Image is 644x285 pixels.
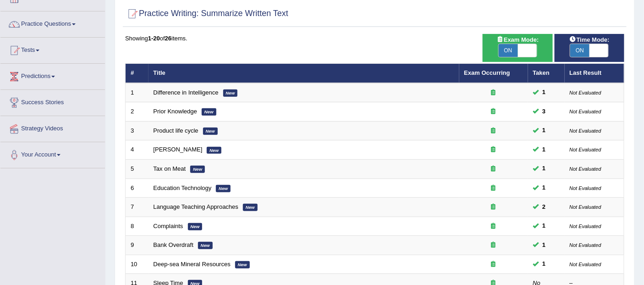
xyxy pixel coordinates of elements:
em: New [203,128,218,135]
div: Exam occurring question [464,145,523,154]
a: Tests [0,38,105,61]
td: 6 [126,179,149,198]
th: Last Result [565,64,624,83]
td: 5 [126,160,149,179]
small: Not Evaluated [570,185,601,191]
td: 4 [126,140,149,160]
em: New [223,89,238,97]
em: New [216,185,231,192]
a: Tax on Meat [154,165,186,172]
span: You can still take this question [539,202,550,212]
small: Not Evaluated [570,166,601,172]
span: You can still take this question [539,107,550,117]
th: Title [149,64,459,83]
div: Showing of items. [125,34,624,43]
a: Strategy Videos [0,116,105,139]
td: 7 [126,198,149,217]
div: Show exams occurring in exams [483,34,552,62]
small: Not Evaluated [570,262,601,267]
span: ON [570,44,589,57]
em: New [243,204,258,211]
a: Product life cycle [154,127,198,134]
div: Exam occurring question [464,89,523,97]
small: Not Evaluated [570,204,601,210]
small: Not Evaluated [570,90,601,95]
th: Taken [528,64,565,83]
a: Education Technology [154,184,212,191]
em: New [235,261,250,268]
a: Bank Overdraft [154,241,193,248]
span: Time Mode: [566,35,613,45]
td: 9 [126,236,149,255]
a: Exam Occurring [464,69,510,76]
span: You can still take this question [539,240,550,250]
small: Not Evaluated [570,224,601,229]
div: Exam occurring question [464,260,523,269]
div: Exam occurring question [464,127,523,135]
td: 2 [126,102,149,122]
div: Exam occurring question [464,222,523,231]
em: New [198,242,213,249]
div: Exam occurring question [464,184,523,193]
td: 8 [126,217,149,236]
div: Exam occurring question [464,165,523,173]
a: Practice Questions [0,11,105,34]
a: Success Stories [0,90,105,113]
small: Not Evaluated [570,147,601,152]
span: You can still take this question [539,259,550,269]
small: Not Evaluated [570,242,601,248]
a: Deep-sea Mineral Resources [154,261,231,268]
div: Exam occurring question [464,107,523,116]
a: Complaints [154,223,183,229]
span: You can still take this question [539,126,550,135]
div: Exam occurring question [464,241,523,250]
a: Difference in Intelligence [154,89,219,96]
em: New [190,166,205,173]
td: 10 [126,255,149,274]
th: # [126,64,149,83]
a: Predictions [0,64,105,87]
a: Prior Knowledge [154,108,197,115]
a: Your Account [0,142,105,165]
span: You can still take this question [539,145,550,155]
small: Not Evaluated [570,128,601,134]
span: Exam Mode: [493,35,542,45]
span: You can still take this question [539,88,550,97]
span: ON [499,44,518,57]
b: 26 [165,35,171,42]
div: Exam occurring question [464,203,523,212]
span: You can still take this question [539,221,550,231]
small: Not Evaluated [570,109,601,114]
b: 1-20 [148,35,160,42]
span: You can still take this question [539,164,550,173]
a: Language Teaching Approaches [154,203,239,210]
em: New [188,223,203,230]
h2: Practice Writing: Summarize Written Text [125,7,288,21]
td: 3 [126,121,149,140]
em: New [202,108,216,116]
a: [PERSON_NAME] [154,146,203,153]
em: New [207,147,221,154]
td: 1 [126,83,149,102]
span: You can still take this question [539,183,550,193]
